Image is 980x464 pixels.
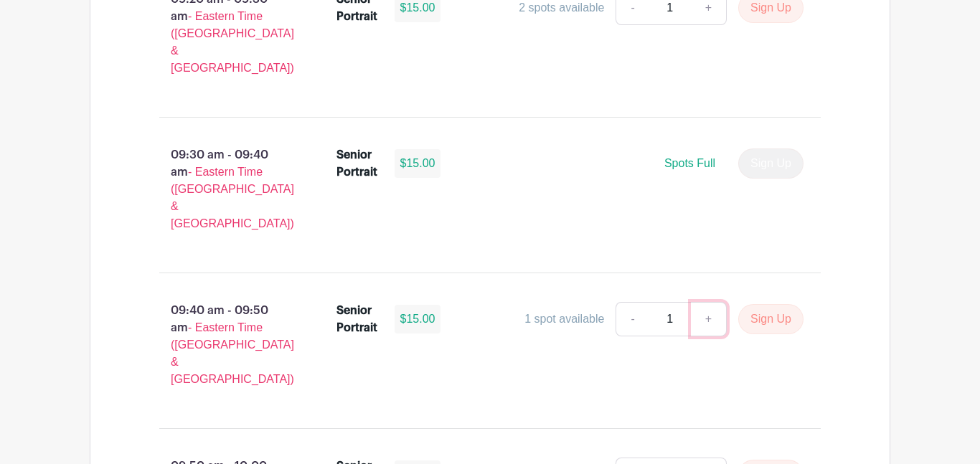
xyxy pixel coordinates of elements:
[395,305,441,333] div: $15.00
[691,302,727,336] a: +
[524,311,604,328] div: 1 spot available
[336,302,377,336] div: Senior Portrait
[136,296,314,394] p: 09:40 am - 09:50 am
[336,146,377,181] div: Senior Portrait
[171,166,294,229] span: - Eastern Time ([GEOGRAPHIC_DATA] & [GEOGRAPHIC_DATA])
[616,302,649,336] a: -
[136,141,314,238] p: 09:30 am - 09:40 am
[171,321,294,385] span: - Eastern Time ([GEOGRAPHIC_DATA] & [GEOGRAPHIC_DATA])
[664,157,715,169] span: Spots Full
[738,304,804,334] button: Sign Up
[171,10,294,74] span: - Eastern Time ([GEOGRAPHIC_DATA] & [GEOGRAPHIC_DATA])
[395,149,441,178] div: $15.00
